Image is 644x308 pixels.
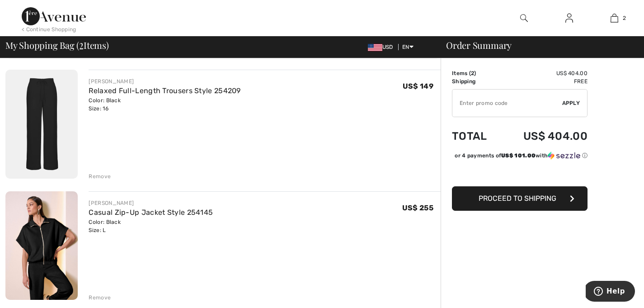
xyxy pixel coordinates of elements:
[402,44,414,50] span: EN
[89,172,111,180] div: Remove
[89,77,240,85] div: [PERSON_NAME]
[452,69,500,77] td: Items ( )
[452,90,562,117] input: Promo code
[452,163,588,183] iframe: PayPal-paypal
[592,13,636,24] a: 2
[89,86,240,95] a: Relaxed Full-Length Trousers Style 254209
[5,70,78,179] img: Relaxed Full-Length Trousers Style 254209
[403,82,433,90] span: US$ 149
[548,152,580,160] img: Sezzle
[558,13,580,24] a: Sign In
[520,13,528,24] img: search the website
[89,208,213,217] a: Casual Zip-Up Jacket Style 254145
[500,77,588,85] td: Free
[452,152,588,163] div: or 4 payments ofUS$ 101.00withSezzle Click to learn more about Sezzle
[479,194,556,203] span: Proceed to Shipping
[89,199,213,207] div: [PERSON_NAME]
[452,121,500,152] td: Total
[89,294,111,302] div: Remove
[5,191,78,300] img: Casual Zip-Up Jacket Style 254145
[500,121,588,152] td: US$ 404.00
[89,218,213,234] div: Color: Black Size: L
[452,77,500,85] td: Shipping
[89,96,240,113] div: Color: Black Size: 16
[471,70,474,76] span: 2
[455,152,588,160] div: or 4 payments of with
[22,25,76,33] div: < Continue Shopping
[565,13,573,24] img: My Info
[79,38,84,50] span: 2
[611,13,618,24] img: My Bag
[368,44,397,50] span: USD
[501,152,536,159] span: US$ 101.00
[586,281,635,303] iframe: Opens a widget where you can find more information
[435,41,639,50] div: Order Summary
[5,41,109,50] span: My Shopping Bag ( Items)
[500,69,588,77] td: US$ 404.00
[402,204,433,212] span: US$ 255
[22,7,86,25] img: 1ère Avenue
[452,186,588,211] button: Proceed to Shipping
[368,44,382,51] img: US Dollar
[623,14,626,22] span: 2
[562,99,580,107] span: Apply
